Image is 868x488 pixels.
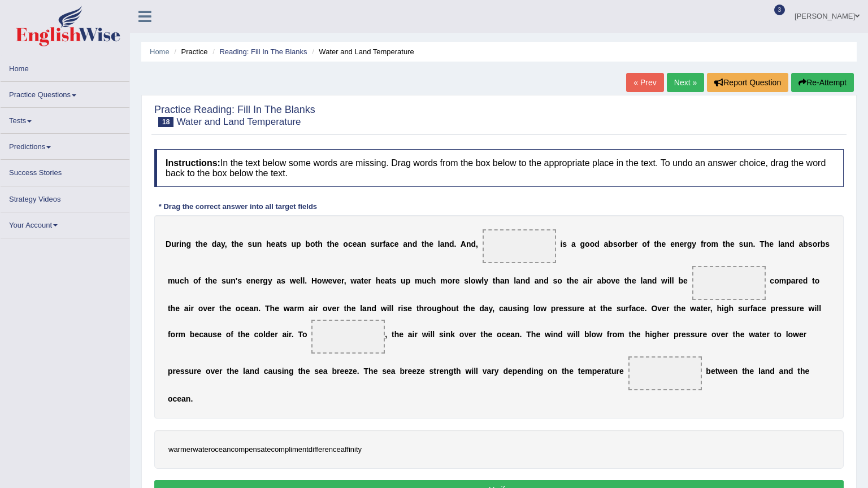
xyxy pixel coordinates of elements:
h2: Practice Reading: Fill In The Blanks [154,104,315,127]
b: t [196,239,198,249]
b: r [315,304,318,313]
b: e [335,239,339,249]
b: s [248,239,252,249]
b: a [799,239,804,249]
b: o [585,239,590,249]
a: Home [1,56,129,78]
b: e [296,276,301,285]
b: o [317,276,322,285]
b: c [390,239,394,249]
b: s [562,239,567,249]
b: h [208,276,213,285]
b: b [608,239,613,249]
b: h [376,276,381,285]
b: n [181,239,186,249]
b: n [539,276,544,285]
b: h [234,239,239,249]
b: l [481,276,484,285]
b: l [514,276,516,285]
b: t [654,239,657,249]
b: n [520,276,526,285]
b: e [227,304,231,313]
b: t [344,304,346,313]
b: . [305,276,307,285]
b: s [825,239,830,249]
b: e [207,304,212,313]
b: a [385,239,390,249]
b: t [327,239,330,249]
b: t [205,276,208,285]
b: t [389,276,392,285]
b: h [198,239,203,249]
span: 18 [158,117,173,127]
a: Practice Questions [1,82,129,104]
b: l [438,239,440,249]
b: o [557,276,562,285]
b: d [594,239,600,249]
b: o [618,239,623,249]
b: o [446,304,452,313]
b: t [416,304,419,313]
b: h [171,304,176,313]
b: n [466,239,471,249]
b: r [260,276,263,285]
b: l [778,239,780,249]
b: s [283,239,287,249]
b: n [251,276,256,285]
b: c [348,239,353,249]
b: l [640,276,643,285]
b: n [361,239,366,249]
b: Instructions: [166,158,220,168]
b: s [553,276,558,285]
b: h [431,276,436,285]
b: . [753,239,756,249]
b: h [184,276,189,285]
b: a [440,239,445,249]
li: Water and Land Temperature [309,46,414,57]
b: d [525,276,530,285]
b: r [398,304,401,313]
b: t [567,276,570,285]
b: e [364,276,368,285]
b: e [380,276,385,285]
b: m [711,239,718,249]
b: o [590,239,595,249]
b: h [569,276,574,285]
small: Water and Land Temperature [176,116,301,127]
b: y [221,239,225,249]
span: Drop target [692,266,766,300]
b: o [706,239,711,249]
b: o [448,276,453,285]
b: f [647,239,650,249]
b: n [367,304,372,313]
b: i [587,276,589,285]
div: * Drag the correct answer into all target fields [154,201,322,212]
b: c [180,276,184,285]
b: h [441,304,446,313]
b: a [309,304,313,313]
b: v [332,276,337,285]
b: d [789,239,795,249]
b: a [597,276,601,285]
b: o [813,239,818,249]
b: d [371,304,376,313]
b: h [222,304,227,313]
b: a [500,276,505,285]
b: a [403,239,407,249]
b: e [239,239,244,249]
a: Success Stories [1,160,129,182]
b: t [219,304,222,313]
b: u [226,276,231,285]
b: s [739,239,744,249]
b: ' [236,276,237,285]
b: y [484,276,488,285]
b: t [315,239,318,249]
b: r [589,276,592,285]
h4: In the text below some words are missing. Drag words from the box below to the appropriate place ... [154,149,844,187]
b: r [424,304,427,313]
b: a [780,239,785,249]
b: m [779,276,786,285]
b: u [401,276,406,285]
b: u [252,239,257,249]
b: w [350,276,357,285]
